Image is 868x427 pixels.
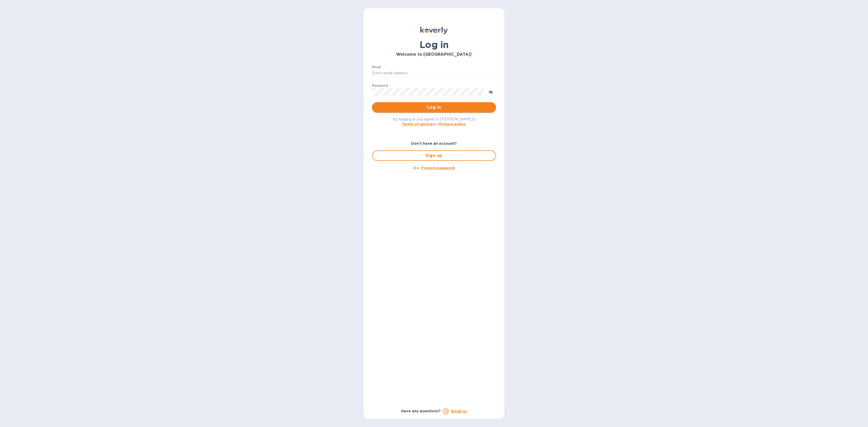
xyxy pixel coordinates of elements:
a: Email us [451,409,467,413]
b: Have any questions? [401,409,441,413]
a: Privacy policy [439,122,466,126]
label: Email [372,66,381,69]
span: Sign up [377,152,491,159]
span: Log in [376,104,492,110]
span: By logging in you agree to [PERSON_NAME]'s and . [393,117,476,126]
label: Password [372,84,388,87]
button: Sign up [372,150,496,161]
h1: Log in [372,39,496,50]
h3: Welcome to [GEOGRAPHIC_DATA]! [372,52,496,57]
a: Terms of service [402,122,433,126]
u: Forgot password [421,166,455,170]
button: toggle password visibility [486,86,496,97]
img: Koverly [420,27,448,34]
button: Log in [372,102,496,112]
input: Enter email address [372,69,496,77]
b: Don't have an account? [411,141,457,146]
